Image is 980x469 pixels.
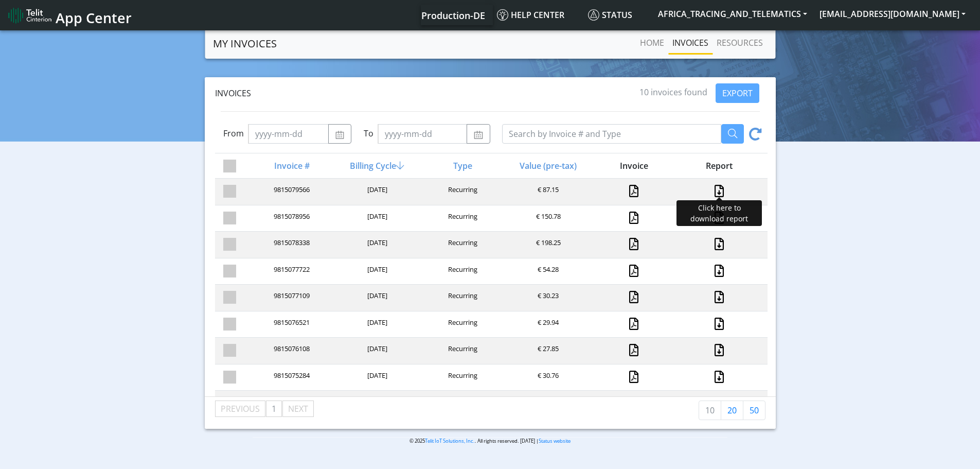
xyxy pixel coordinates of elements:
div: [DATE] [333,371,419,385]
a: INVOICES [668,32,712,53]
p: © 2025 . All rights reserved. [DATE] | [253,437,727,445]
div: € 30.23 [505,291,590,305]
div: 9815078338 [248,238,333,252]
label: From [223,127,244,140]
span: Invoices [215,88,251,99]
div: Click here to download report [676,200,762,226]
span: Status [588,9,632,21]
span: Help center [497,9,564,21]
div: [DATE] [333,291,419,305]
div: Invoice [590,160,675,172]
div: € 150.78 [505,212,590,225]
div: 9815077722 [248,265,333,279]
a: 50 [743,401,765,420]
a: 20 [721,401,743,420]
img: status.svg [588,9,599,21]
div: [DATE] [333,185,419,199]
div: € 54.28 [505,265,590,279]
div: Report [675,160,761,172]
div: [DATE] [333,265,419,279]
button: [EMAIL_ADDRESS][DOMAIN_NAME] [813,5,972,23]
a: Telit IoT Solutions, Inc. [425,438,475,444]
img: knowledge.svg [497,9,508,21]
img: calendar.svg [335,131,345,139]
div: € 27.85 [505,344,590,358]
a: Status website [539,438,571,444]
a: Your current platform instance [421,5,485,25]
div: 9815076108 [248,344,333,358]
div: Recurring [419,318,505,332]
button: EXPORT [716,83,759,103]
div: Recurring [419,238,505,252]
div: Recurring [419,344,505,358]
img: logo-telit-cinterion-gw-new.png [8,7,51,24]
a: App Center [8,4,130,26]
ul: Pagination [215,401,314,417]
a: RESOURCES [712,32,767,53]
div: Billing Cycle [333,160,419,172]
div: 9815076521 [248,318,333,332]
button: AFRICA_TRACING_AND_TELEMATICS [652,5,813,23]
span: Previous [221,403,260,414]
div: Recurring [419,371,505,385]
div: Recurring [419,185,505,199]
a: Help center [493,5,584,25]
div: [DATE] [333,238,419,252]
a: MY INVOICES [213,33,277,54]
div: [DATE] [333,344,419,358]
img: calendar.svg [473,131,483,139]
input: Search by Invoice # and Type [502,124,721,144]
div: Type [419,160,505,172]
span: App Center [56,8,132,27]
div: Value (pre-tax) [505,160,590,172]
a: Home [636,32,668,53]
div: € 29.94 [505,318,590,332]
div: Invoice # [248,160,333,172]
span: 1 [272,403,276,414]
div: 9815075284 [248,371,333,385]
input: yyyy-mm-dd [248,124,329,144]
input: yyyy-mm-dd [378,124,467,144]
div: € 198.25 [505,238,590,252]
div: Recurring [419,291,505,305]
div: 9815077109 [248,291,333,305]
a: Status [584,5,652,25]
div: 9815079566 [248,185,333,199]
span: Production-DE [421,9,485,22]
div: Recurring [419,265,505,279]
div: 9815078956 [248,212,333,225]
span: Next [288,403,308,414]
div: [DATE] [333,212,419,225]
label: To [364,127,373,140]
span: 10 invoices found [639,86,707,98]
div: € 87.15 [505,185,590,199]
div: Recurring [419,212,505,225]
div: [DATE] [333,318,419,332]
div: € 30.76 [505,371,590,385]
